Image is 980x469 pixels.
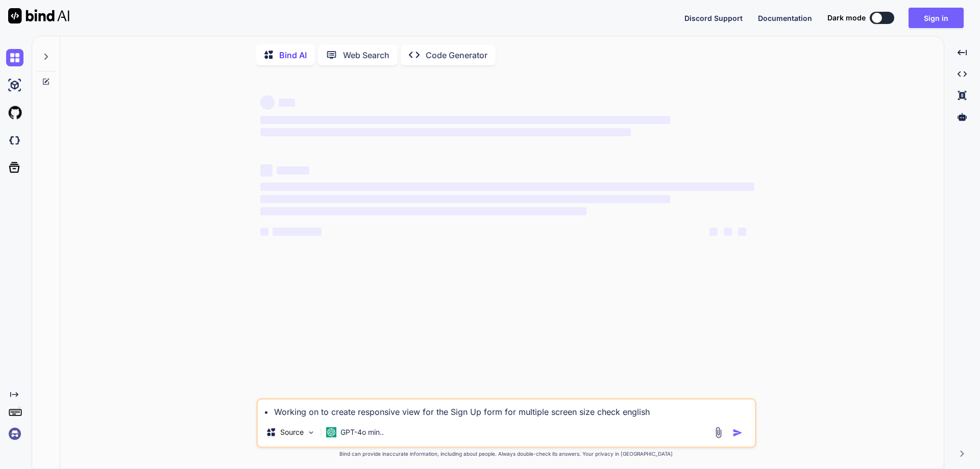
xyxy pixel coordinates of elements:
[827,13,866,23] span: Dark mode
[709,228,718,236] span: ‌
[307,428,315,437] img: Pick Models
[713,427,724,438] img: attachment
[260,128,631,136] span: ‌
[909,8,964,28] button: Sign in
[260,207,586,215] span: ‌
[343,49,389,61] p: Web Search
[6,132,23,149] img: darkCloudIdeIcon
[758,14,812,22] span: Documentation
[732,428,743,438] img: icon
[279,98,295,107] span: ‌
[738,228,746,236] span: ‌
[684,13,743,23] button: Discord Support
[256,450,756,458] p: Bind can provide inaccurate information, including about people. Always double-check its answers....
[280,427,304,437] p: Source
[260,95,275,110] span: ‌
[326,427,336,437] img: GPT-4o mini
[260,183,754,191] span: ‌
[6,77,23,94] img: ai-studio
[260,164,273,177] span: ‌
[340,427,384,437] p: GPT-4o min..
[8,8,69,23] img: Bind AI
[758,13,812,23] button: Documentation
[258,400,755,418] textarea: • Working on to create responsive view for the Sign Up form for multiple screen size check english
[6,425,23,442] img: signin
[724,228,732,236] span: ‌
[260,228,268,236] span: ‌
[684,14,743,22] span: Discord Support
[6,49,23,66] img: chat
[260,195,670,203] span: ‌
[426,49,487,61] p: Code Generator
[260,116,670,124] span: ‌
[277,166,309,175] span: ‌
[273,228,322,236] span: ‌
[6,104,23,121] img: githubLight
[279,49,307,61] p: Bind AI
